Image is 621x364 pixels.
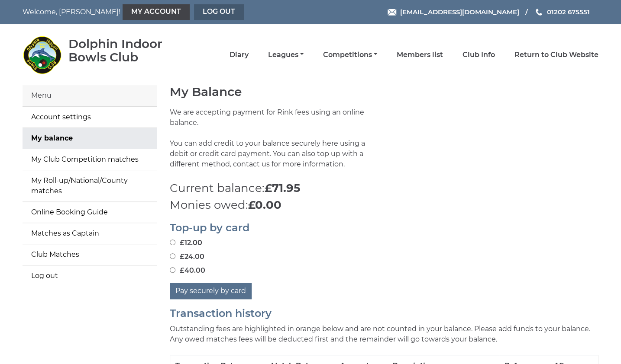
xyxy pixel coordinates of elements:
a: Members list [397,50,443,60]
a: Return to Club Website [514,50,598,60]
span: [EMAIL_ADDRESS][DOMAIN_NAME] [400,8,519,16]
strong: £71.95 [265,181,300,195]
a: Club Info [463,50,495,60]
a: My Roll-up/National/County matches [23,170,157,201]
p: Outstanding fees are highlighted in orange below and are not counted in your balance. Please add ... [170,324,598,345]
a: Log out [23,265,157,286]
p: Current balance: [170,180,598,197]
a: Matches as Captain [23,223,157,244]
a: Online Booking Guide [23,202,157,223]
a: My Account [123,4,190,20]
h2: Top-up by card [170,222,598,233]
input: £24.00 [170,253,175,259]
img: Phone us [536,9,542,16]
input: £12.00 [170,239,175,245]
p: Monies owed: [170,197,598,214]
a: My Club Competition matches [23,149,157,170]
strong: £0.00 [248,198,281,212]
a: Email [EMAIL_ADDRESS][DOMAIN_NAME] [388,7,519,17]
img: Email [388,9,396,16]
h2: Transaction history [170,308,598,319]
a: Diary [230,50,249,60]
h1: My Balance [170,85,598,99]
label: £12.00 [170,238,202,248]
a: Club Matches [23,244,157,265]
button: Pay securely by card [170,283,252,299]
a: Competitions [323,50,377,60]
p: We are accepting payment for Rink fees using an online balance. You can add credit to your balanc... [170,107,378,180]
nav: Welcome, [PERSON_NAME]! [23,4,255,20]
input: £40.00 [170,267,175,273]
a: Log out [194,4,244,20]
a: Leagues [268,50,304,60]
a: Phone us 01202 675551 [534,7,590,17]
label: £40.00 [170,265,205,276]
img: Dolphin Indoor Bowls Club [23,35,61,74]
a: My balance [23,128,157,149]
a: Account settings [23,107,157,128]
div: Dolphin Indoor Bowls Club [68,37,188,64]
div: Menu [23,85,157,106]
span: 01202 675551 [547,8,590,16]
label: £24.00 [170,252,204,262]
